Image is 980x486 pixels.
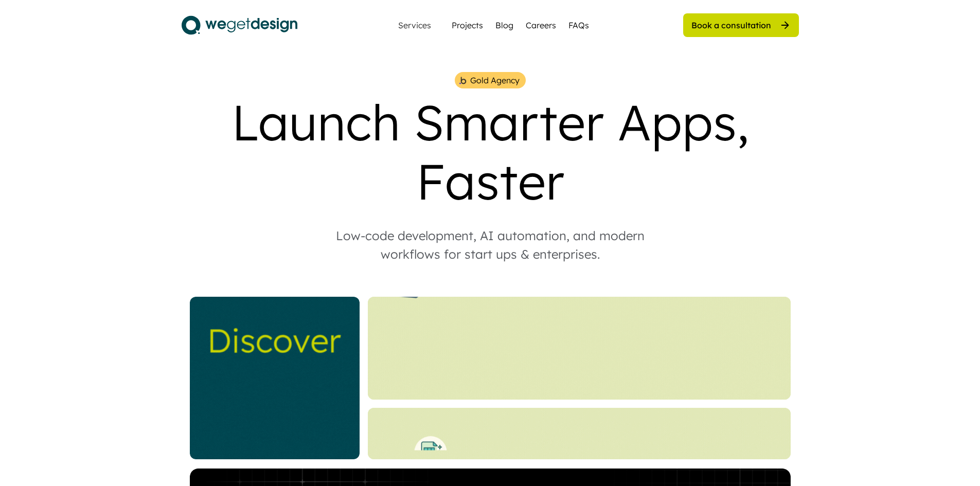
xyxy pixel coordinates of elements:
[182,93,799,211] div: Launch Smarter Apps, Faster
[452,19,483,31] a: Projects
[315,226,665,263] div: Low-code development, AI automation, and modern workflows for start ups & enterprises.
[190,297,360,459] img: _Website%20Square%20V2%20%282%29.gif
[394,21,435,29] div: Services
[495,19,513,31] a: Blog
[458,76,467,85] img: bubble%201.png
[470,74,520,86] div: Gold Agency
[691,20,771,31] div: Book a consultation
[182,12,297,38] img: logo.svg
[368,408,791,459] img: Bottom%20Landing%20%281%29.gif
[568,19,589,31] a: FAQs
[526,19,556,31] a: Careers
[368,297,791,400] img: Website%20Landing%20%284%29.gif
